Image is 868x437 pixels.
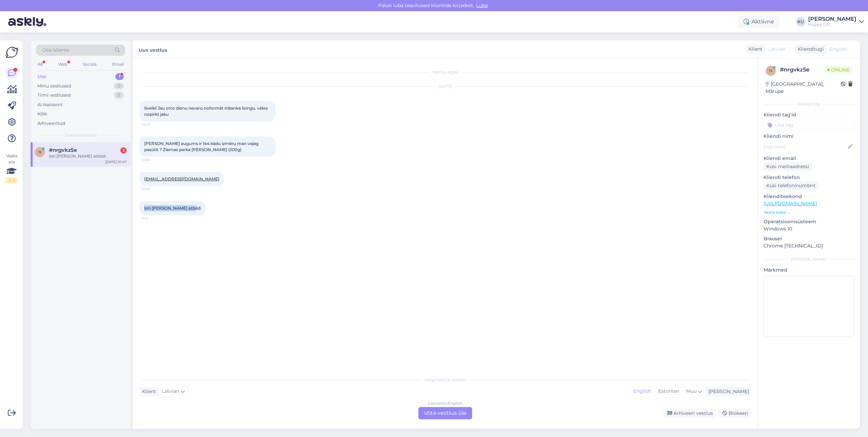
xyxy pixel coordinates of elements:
[764,155,854,162] p: Kliendi email
[795,46,824,53] div: Klienditugi
[764,200,817,207] a: [URL][DOMAIN_NAME]
[114,83,124,90] div: 0
[663,409,716,418] div: Arhiveeri vestlus
[5,177,18,183] div: 2 / 3
[764,111,854,118] p: Kliendi tag'id
[764,256,854,262] div: [PERSON_NAME]
[37,111,47,117] div: Kõik
[141,216,167,221] span: 11:14
[162,388,179,395] span: Latvian
[764,266,854,274] p: Märkmed
[808,16,856,22] div: [PERSON_NAME]
[115,73,124,80] div: 1
[141,187,167,192] span: 10:50
[474,2,490,9] span: Luba
[65,132,97,138] span: Uued vestlused
[57,60,69,69] div: Web
[766,81,841,95] div: [GEOGRAPHIC_DATA], Mārupe
[37,73,46,80] div: Uus
[141,122,167,127] span: 10:47
[706,388,749,395] div: [PERSON_NAME]
[764,162,812,171] div: Küsi meiliaadressi
[764,235,854,242] p: Brauser
[139,83,751,90] div: [DATE]
[428,400,463,406] div: Latvian to English
[764,143,847,150] input: Lisa nimi
[738,16,780,28] div: Aktiivne
[120,147,127,153] div: 3
[825,66,852,74] span: Online
[5,46,18,59] img: Askly Logo
[81,60,98,69] div: Socials
[796,17,805,27] div: KU
[49,147,77,153] span: #nrgvkz5e
[780,66,825,74] div: # nrgvkz5e
[111,60,125,69] div: Email
[764,209,854,215] p: Vaata edasi ...
[768,46,786,53] span: Latvian
[144,106,269,117] span: Sveiki! Jau otro dienu nevaru noformēt inbanka lizingu. vēlos nopirkt jaku
[764,120,854,130] input: Lisa tag
[746,46,763,53] div: Klient
[37,101,63,108] div: AI Assistent
[764,133,854,140] p: Kliendi nimi
[5,153,18,183] div: Vaata siia
[764,218,854,225] p: Operatsioonisüsteem
[764,225,854,232] p: Windows 10
[769,68,772,73] span: n
[630,386,654,396] div: English
[808,16,864,27] a: [PERSON_NAME]Huppa OÜ
[38,149,41,155] span: n
[764,101,854,107] div: Kliendi info
[139,69,751,75] div: Vestlus algas
[808,22,856,27] div: Huppa OÜ
[830,46,847,53] span: English
[686,388,697,394] span: Muu
[139,388,156,395] div: Klient
[114,92,124,99] div: 0
[139,45,167,54] label: Uus vestlus
[718,409,751,418] div: Blokeeri
[141,157,167,162] span: 10:50
[139,377,751,383] div: Valige keel ja vastake
[764,174,854,181] p: Kliendi telefon
[37,83,71,90] div: Minu vestlused
[764,181,818,190] div: Küsi telefoninumbrit
[105,159,127,164] div: [DATE] 10:47
[144,176,219,181] a: [EMAIL_ADDRESS][DOMAIN_NAME]
[36,60,44,69] div: All
[37,92,71,99] div: Tiimi vestlused
[144,141,260,152] span: [PERSON_NAME] augums ir 144 kādu izmēru man vajag pasūtīt ? Ziemas parka [PERSON_NAME] (200g)
[764,193,854,200] p: Klienditeekond
[654,386,682,396] div: Estonian
[49,153,127,159] div: ļoti [PERSON_NAME] atbildi
[418,407,472,419] div: Võta vestlus üle
[144,206,201,211] span: ļoti [PERSON_NAME] atbildi
[42,47,69,54] span: Otsi kliente
[764,242,854,249] p: Chrome [TECHNICAL_ID]
[37,120,65,127] div: Arhiveeritud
